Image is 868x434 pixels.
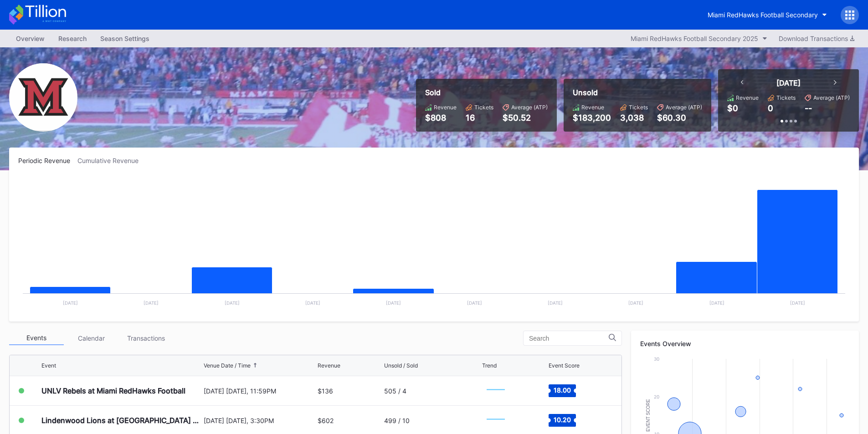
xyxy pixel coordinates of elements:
[813,94,850,101] div: Average (ATP)
[41,362,56,369] div: Event
[467,300,482,306] text: [DATE]
[93,32,156,45] a: Season Settings
[204,362,251,369] div: Venue Date / Time
[425,113,457,123] div: $808
[434,104,457,111] div: Revenue
[18,157,77,164] div: Periodic Revenue
[779,35,854,42] div: Download Transactions
[63,300,78,306] text: [DATE]
[64,331,118,345] div: Calendar
[384,387,406,395] div: 505 / 4
[384,362,418,369] div: Unsold / Sold
[318,417,334,424] div: $602
[709,300,724,306] text: [DATE]
[225,300,240,306] text: [DATE]
[9,331,64,345] div: Events
[529,335,609,342] input: Search
[581,104,604,111] div: Revenue
[9,32,51,45] a: Overview
[774,32,859,45] button: Download Transactions
[9,63,77,132] img: Miami_RedHawks_Football_Secondary.png
[701,6,834,23] button: Miami RedHawks Football Secondary
[805,103,812,113] div: --
[482,379,509,402] svg: Chart title
[790,300,805,306] text: [DATE]
[646,399,651,432] text: Event Score
[384,417,410,424] div: 499 / 10
[776,94,796,101] div: Tickets
[18,176,850,312] svg: Chart title
[548,300,563,306] text: [DATE]
[144,300,159,306] text: [DATE]
[41,416,201,425] div: Lindenwood Lions at [GEOGRAPHIC_DATA] RedHawks Football
[204,417,316,424] div: [DATE] [DATE], 3:30PM
[503,113,548,123] div: $50.52
[482,362,497,369] div: Trend
[466,113,493,123] div: 16
[736,94,759,101] div: Revenue
[77,157,146,164] div: Cumulative Revenue
[474,104,493,111] div: Tickets
[629,104,648,111] div: Tickets
[41,386,185,395] div: UNLV Rebels at Miami RedHawks Football
[554,416,571,424] text: 10.20
[727,103,738,113] div: $0
[386,300,401,306] text: [DATE]
[51,32,93,45] a: Research
[554,386,571,394] text: 18.00
[628,300,643,306] text: [DATE]
[425,88,548,97] div: Sold
[626,32,772,45] button: Miami RedHawks Football Secondary 2025
[318,362,340,369] div: Revenue
[511,104,548,111] div: Average (ATP)
[631,35,758,42] div: Miami RedHawks Football Secondary 2025
[482,409,509,432] svg: Chart title
[549,362,580,369] div: Event Score
[768,103,773,113] div: 0
[666,104,702,111] div: Average (ATP)
[654,356,659,362] text: 30
[657,113,702,123] div: $60.30
[573,113,611,123] div: $183,200
[640,340,850,347] div: Events Overview
[708,11,818,19] div: Miami RedHawks Football Secondary
[204,387,316,395] div: [DATE] [DATE], 11:59PM
[654,394,659,399] text: 20
[573,88,702,97] div: Unsold
[776,78,801,87] div: [DATE]
[318,387,333,395] div: $136
[620,113,648,123] div: 3,038
[305,300,320,306] text: [DATE]
[118,331,173,345] div: Transactions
